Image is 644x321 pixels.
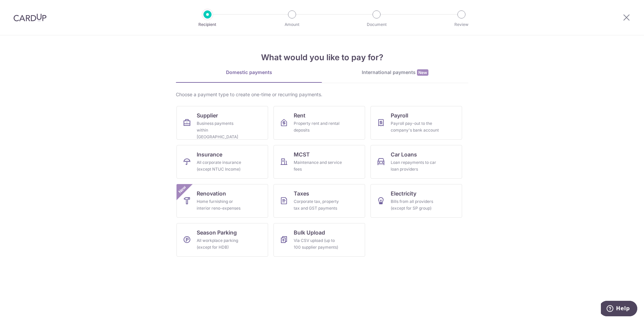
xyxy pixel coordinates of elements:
[197,159,245,173] div: All corporate insurance (except NTUC Income)
[371,145,462,179] a: Car LoansLoan repayments to car loan providers
[601,301,637,318] iframe: Opens a widget where you can find more information
[267,21,317,28] p: Amount
[273,145,365,179] a: MCSTMaintenance and service fees
[294,159,342,173] div: Maintenance and service fees
[371,106,462,140] a: PayrollPayroll pay-out to the company's bank account
[197,228,237,237] span: Season Parking
[294,228,325,237] span: Bulk Upload
[294,237,342,251] div: Via CSV upload (up to 100 supplier payments)
[15,5,29,11] span: Help
[197,198,245,212] div: Home furnishing or interior reno-expenses
[197,120,245,140] div: Business payments within [GEOGRAPHIC_DATA]
[391,198,439,212] div: Bills from all providers (except for SP group)
[371,184,462,218] a: ElectricityBills from all providers (except for SP group)
[177,184,188,195] span: New
[294,189,309,198] span: Taxes
[391,120,439,134] div: Payroll pay-out to the company's bank account
[197,150,222,158] span: Insurance
[352,21,401,28] p: Document
[176,69,322,76] div: Domestic payments
[176,184,268,218] a: RenovationHome furnishing or interior reno-expensesNew
[417,69,428,76] span: New
[273,184,365,218] a: TaxesCorporate tax, property tax and GST payments
[294,198,342,212] div: Corporate tax, property tax and GST payments
[391,150,417,158] span: Car Loans
[176,91,468,98] div: Choose a payment type to create one-time or recurring payments.
[176,106,268,140] a: SupplierBusiness payments within [GEOGRAPHIC_DATA]
[294,150,310,158] span: MCST
[197,189,226,198] span: Renovation
[391,111,408,119] span: Payroll
[391,189,416,198] span: Electricity
[273,106,365,140] a: RentProperty rent and rental deposits
[437,21,486,28] p: Review
[322,69,468,76] div: International payments
[176,51,468,64] h4: What would you like to pay for?
[294,111,305,119] span: Rent
[13,13,46,22] img: CardUp
[294,120,342,134] div: Property rent and rental deposits
[183,21,232,28] p: Recipient
[176,223,268,257] a: Season ParkingAll workplace parking (except for HDB)
[197,237,245,251] div: All workplace parking (except for HDB)
[391,159,439,173] div: Loan repayments to car loan providers
[176,145,268,179] a: InsuranceAll corporate insurance (except NTUC Income)
[197,111,218,119] span: Supplier
[273,223,365,257] a: Bulk UploadVia CSV upload (up to 100 supplier payments)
